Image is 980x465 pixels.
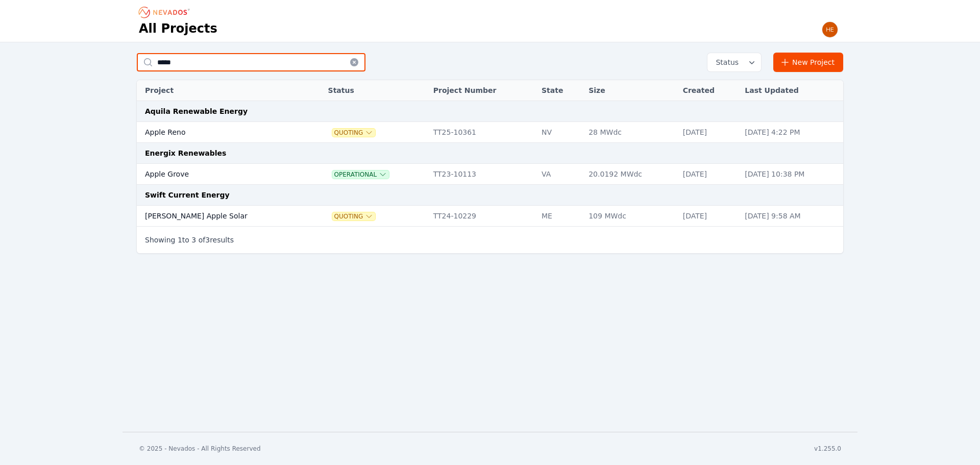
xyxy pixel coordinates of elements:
[740,206,843,227] td: [DATE] 9:58 AM
[137,122,308,143] td: Apple Reno
[536,122,583,143] td: NV
[332,170,389,179] button: Operational
[583,122,677,143] td: 28 MWdc
[137,185,843,206] td: Swift Current Energy
[428,80,536,101] th: Project Number
[145,235,234,245] p: Showing to of results
[814,445,841,453] div: v1.255.0
[137,164,843,185] tr: Apple GroveOperationalTT23-10113VA20.0192 MWdc[DATE][DATE] 10:38 PM
[137,80,308,101] th: Project
[678,164,740,185] td: [DATE]
[205,236,210,244] span: 3
[332,212,376,221] button: Quoting
[428,164,536,185] td: TT23-10113
[428,206,536,227] td: TT24-10229
[137,122,843,143] tr: Apple RenoQuotingTT25-10361NV28 MWdc[DATE][DATE] 4:22 PM
[583,80,677,101] th: Size
[773,53,843,72] a: New Project
[137,164,308,185] td: Apple Grove
[740,122,843,143] td: [DATE] 4:22 PM
[678,206,740,227] td: [DATE]
[332,129,376,137] button: Quoting
[678,80,740,101] th: Created
[323,80,428,101] th: Status
[583,206,677,227] td: 109 MWdc
[740,164,843,185] td: [DATE] 10:38 PM
[583,164,677,185] td: 20.0192 MWdc
[139,20,217,37] h1: All Projects
[191,236,196,244] span: 3
[137,101,843,122] td: Aquila Renewable Energy
[707,53,761,71] button: Status
[137,143,843,164] td: Energix Renewables
[536,164,583,185] td: VA
[536,206,583,227] td: ME
[137,206,308,227] td: [PERSON_NAME] Apple Solar
[822,21,838,38] img: Henar Luque
[678,122,740,143] td: [DATE]
[178,236,182,244] span: 1
[137,206,843,227] tr: [PERSON_NAME] Apple SolarQuotingTT24-10229ME109 MWdc[DATE][DATE] 9:58 AM
[712,57,739,67] span: Status
[139,4,193,20] nav: Breadcrumb
[428,122,536,143] td: TT25-10361
[536,80,583,101] th: State
[740,80,843,101] th: Last Updated
[139,445,261,453] div: © 2025 - Nevados - All Rights Reserved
